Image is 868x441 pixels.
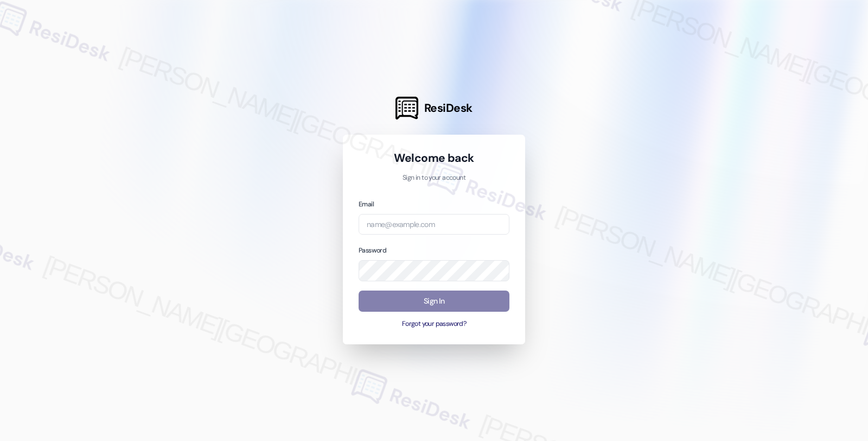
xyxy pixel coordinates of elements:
[359,246,386,255] label: Password
[359,319,509,329] button: Forgot your password?
[395,97,418,119] img: ResiDesk Logo
[359,173,509,183] p: Sign in to your account
[359,150,509,166] h1: Welcome back
[424,100,473,116] span: ResiDesk
[359,291,509,312] button: Sign In
[359,200,374,209] label: Email
[359,214,509,235] input: name@example.com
